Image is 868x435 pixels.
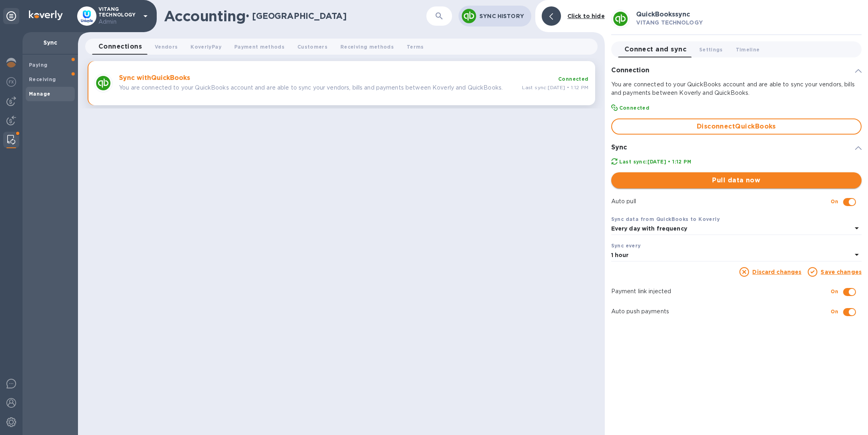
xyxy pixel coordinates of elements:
p: Sync [29,39,72,47]
b: Connected [619,105,650,111]
a: Discard changes [752,269,801,275]
span: Last sync: [DATE] • 1:12 PM [522,84,588,90]
b: 1 hour [611,252,629,258]
span: Pull data now [618,176,855,185]
span: Timeline [736,45,760,54]
p: Sync History [479,12,525,20]
h3: Sync [611,144,627,151]
p: VITANG TECHNOLOGY [98,6,139,26]
p: Auto push payments [611,307,831,316]
p: You are connected to your QuickBooks account and are able to sync your vendors, bills and payment... [611,80,862,97]
h1: Accounting [164,8,246,25]
h2: • [GEOGRAPHIC_DATA] [246,11,347,21]
span: Vendors [155,43,178,51]
p: You are connected to your QuickBooks account and are able to sync your vendors, bills and payment... [119,84,516,92]
h3: Connection [611,67,649,74]
span: Customers [297,43,328,51]
b: On [831,288,838,294]
p: Payment link injected [611,287,831,296]
b: On [831,308,838,315]
span: Payment methods [234,43,285,51]
button: DisconnectQuickBooks [611,118,862,135]
p: Admin [98,18,139,26]
span: Connections [98,41,142,52]
b: Last sync: [DATE] • 1:12 PM [619,159,691,165]
b: On [831,198,838,204]
b: Manage [29,91,50,97]
b: Sync every [611,243,641,249]
span: KoverlyPay [190,43,221,51]
b: Sync with QuickBooks [119,74,190,82]
b: Click to hide [567,13,605,19]
b: QuickBooks sync [636,10,690,18]
div: Connection [611,64,862,77]
a: Save changes [821,269,862,275]
button: Pull data now [611,172,862,188]
b: Receiving [29,76,56,82]
img: Logo [29,10,63,20]
b: Paying [29,62,47,68]
span: Terms [407,43,424,51]
b: VITANG TECHNOLOGY [636,19,703,26]
span: Disconnect QuickBooks [618,122,854,131]
b: Every day with frequency [611,225,687,232]
span: Receiving methods [340,43,394,51]
img: Foreign exchange [6,77,16,87]
p: Auto pull [611,197,831,206]
b: Connected [558,76,589,82]
span: Connect and sync [624,44,686,55]
span: Settings [699,45,723,54]
b: Sync data from QuickBooks to Koverly [611,216,720,222]
div: Sync [611,141,862,154]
